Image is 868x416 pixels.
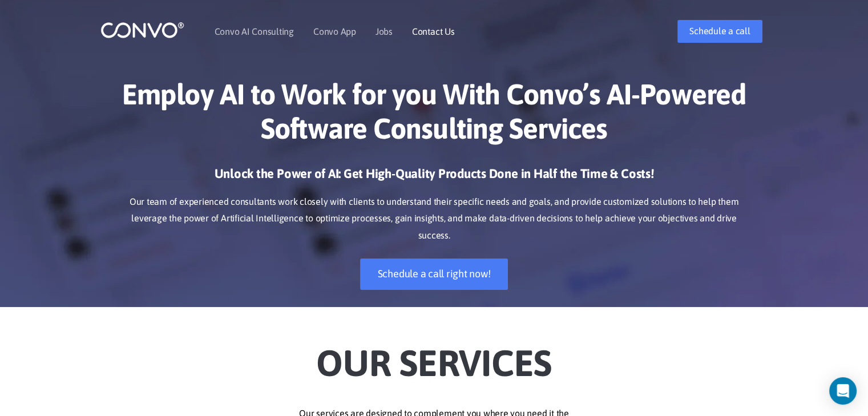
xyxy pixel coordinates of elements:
[376,27,393,36] a: Jobs
[215,27,294,36] a: Convo AI Consulting
[100,21,184,39] img: logo_1.png
[677,20,762,43] a: Schedule a call
[313,27,356,36] a: Convo App
[360,259,508,290] a: Schedule a call right now!
[118,324,751,388] h2: Our Services
[412,27,455,36] a: Contact Us
[118,193,751,245] p: Our team of experienced consultants work closely with clients to understand their specific needs ...
[829,377,857,405] div: Open Intercom Messenger
[118,77,751,154] h1: Employ AI to Work for you With Convo’s AI-Powered Software Consulting Services
[118,165,751,191] h3: Unlock the Power of AI: Get High-Quality Products Done in Half the Time & Costs!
